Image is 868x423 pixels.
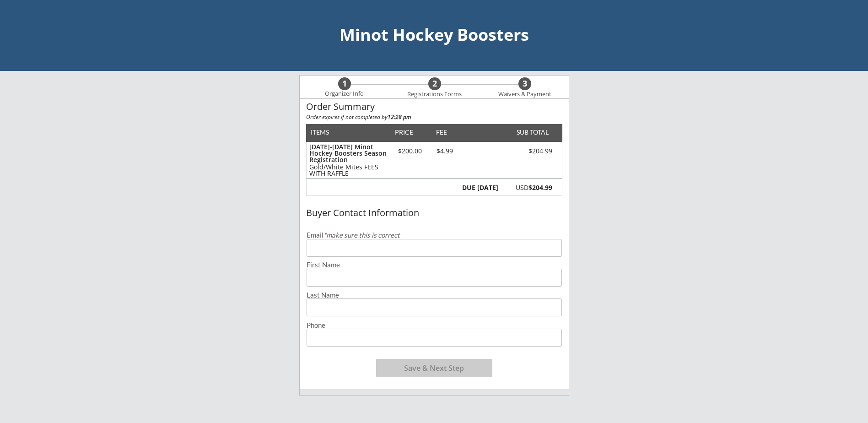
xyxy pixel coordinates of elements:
div: Waivers & Payment [493,91,556,98]
div: Phone [307,322,562,329]
div: Minot Hockey Boosters [9,27,859,43]
div: 1 [338,79,351,89]
div: FEE [430,129,453,136]
div: Organizer Info [319,90,370,98]
div: $4.99 [430,148,460,154]
div: DUE [DATE] [460,184,498,191]
div: Order Summary [306,102,562,112]
div: 3 [518,79,531,89]
em: make sure this is correct [323,231,400,239]
div: 2 [428,79,441,89]
strong: 12:28 pm [388,113,411,121]
div: PRICE [391,129,418,136]
button: Save & Next Step [376,359,492,377]
div: SUB TOTAL [513,129,549,136]
div: Gold/White Mites FEES WITH RAFFLE [309,164,387,177]
div: First Name [307,261,562,268]
div: USD [503,184,552,191]
div: Registrations Forms [403,91,466,98]
div: [DATE]-[DATE] Minot Hockey Boosters Season Registration [309,144,387,163]
div: ITEMS [311,129,343,136]
div: Buyer Contact Information [306,208,562,218]
div: $200.00 [391,148,430,154]
strong: $204.99 [528,183,552,192]
div: Order expires if not completed by [306,114,562,120]
div: Email [307,232,562,239]
div: $204.99 [501,148,552,154]
div: Last Name [307,292,562,298]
